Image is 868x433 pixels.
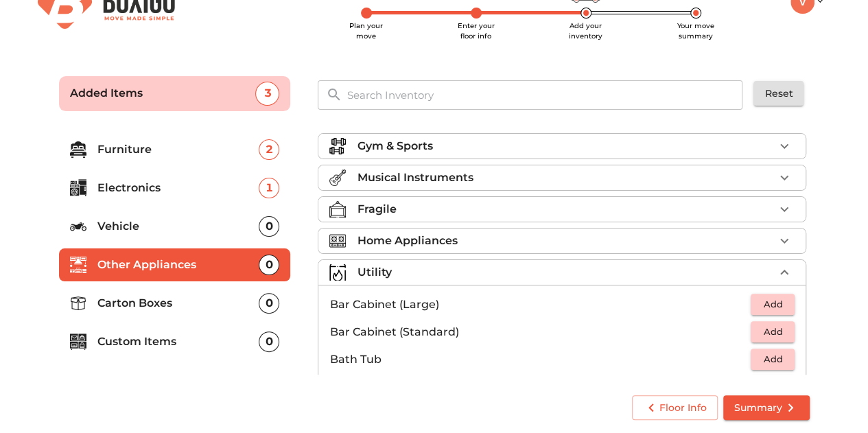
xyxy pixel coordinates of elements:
span: Add [758,296,788,312]
img: fragile [329,201,346,218]
span: Add your inventory [569,21,602,40]
button: Summary [723,395,810,421]
span: Enter your floor info [458,21,495,40]
button: Reset [753,81,804,106]
img: gym [329,138,346,154]
p: Added Items [70,85,256,102]
span: Summary [734,399,799,417]
button: Add [751,349,795,370]
div: 0 [259,293,279,314]
div: 2 [259,139,279,160]
p: Fragile [357,201,396,218]
span: Reset [764,85,793,102]
p: Bar Cabinet (Standard) [329,324,751,340]
p: Carton Boxes [97,295,259,312]
p: Other Appliances [97,257,259,273]
button: Add [751,294,795,315]
p: Custom Items [97,333,259,350]
img: musicalInstruments [329,169,346,186]
button: Floor Info [632,395,718,421]
img: home_applicance [329,233,346,249]
span: Add [758,324,788,340]
p: Electronics [97,180,259,196]
img: utility [329,264,346,281]
span: Your move summary [677,21,714,40]
p: Musical Instruments [357,169,473,186]
p: Bath Tub [329,351,751,368]
p: Gym & Sports [357,138,432,154]
div: 1 [259,178,279,198]
span: Floor Info [643,399,707,417]
div: 0 [259,255,279,275]
span: Plan your move [349,21,383,40]
span: Add [758,351,788,367]
p: Utility [357,264,391,281]
div: 3 [255,82,279,106]
p: Vehicle [97,218,259,235]
p: Bar Cabinet (Large) [329,296,751,313]
input: Search Inventory [338,80,752,110]
div: 0 [259,216,279,237]
p: Home Appliances [357,233,457,249]
button: Add [751,321,795,342]
p: Furniture [97,141,259,158]
div: 0 [259,331,279,352]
